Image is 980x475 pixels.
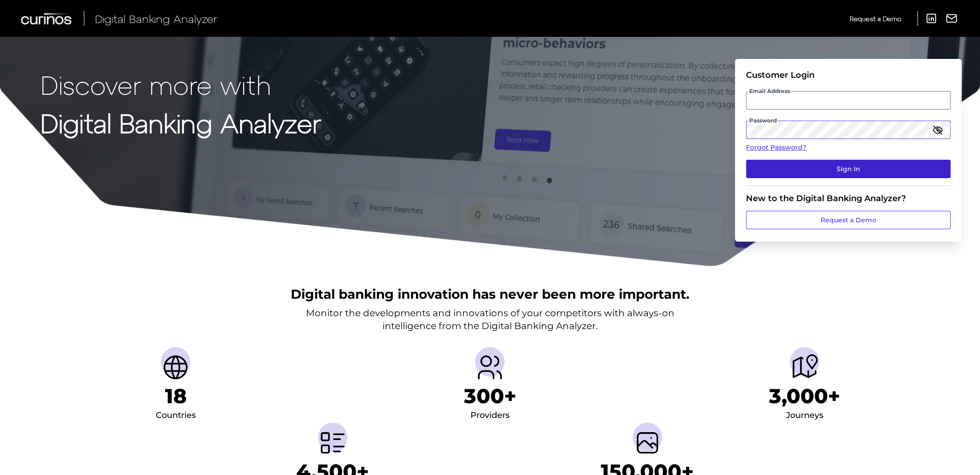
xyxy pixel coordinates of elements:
div: Customer Login [746,70,951,80]
div: Countries [156,408,196,423]
h1: 18 [165,384,187,408]
div: Journeys [786,408,823,423]
span: Request a Demo [850,15,901,23]
h2: Digital banking innovation has never been more important. [291,285,689,303]
img: Countries [161,353,190,382]
img: Curinos [21,13,73,24]
p: Monitor the developments and innovations of your competitors with always-on intelligence from the... [306,307,675,332]
h1: 3,000+ [769,384,840,408]
span: Email Address [748,87,791,95]
button: Sign In [746,160,951,178]
img: Screenshots [633,428,662,458]
a: Request a Demo [746,211,951,229]
strong: Digital Banking Analyzer [41,107,321,138]
p: Discover more with [41,70,321,99]
div: New to the Digital Banking Analyzer? [746,193,951,203]
h1: 300+ [464,384,516,408]
div: Providers [470,408,510,423]
a: Forgot Password? [746,143,951,152]
img: Journeys [790,353,819,382]
span: Password [748,117,778,124]
img: Metrics [318,428,347,458]
a: Request a Demo [850,11,901,26]
span: Digital Banking Analyzer [95,12,217,25]
img: Providers [475,353,505,382]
